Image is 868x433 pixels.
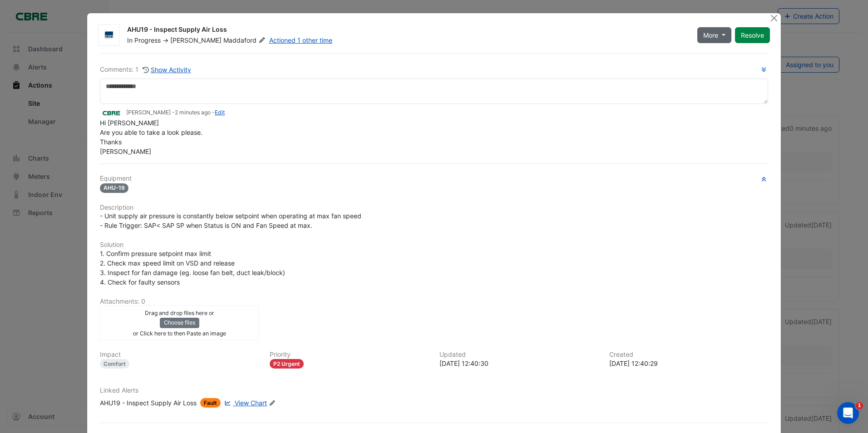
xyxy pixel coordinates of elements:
[127,36,161,44] span: In Progress
[100,250,285,286] span: 1. Confirm pressure setpoint max limit 2. Check max speed limit on VSD and release 3. Inspect for...
[100,212,361,229] span: - Unit supply air pressure is constantly below setpoint when operating at max fan speed - Rule Tr...
[100,387,768,394] h6: Linked Alerts
[100,351,259,359] h6: Impact
[856,402,863,409] span: 1
[235,399,267,407] span: View Chart
[100,241,768,249] h6: Solution
[100,64,192,75] div: Comments: 1
[142,64,192,75] button: Show Activity
[200,398,221,408] span: Fault
[222,398,267,408] a: View Chart
[439,359,598,368] div: [DATE] 12:40:30
[100,298,768,305] h6: Attachments: 0
[100,119,202,155] span: Hi [PERSON_NAME] Are you able to take a look please. Thanks [PERSON_NAME]
[127,25,686,36] div: AHU19 - Inspect Supply Air Loss
[270,351,429,359] h6: Priority
[837,402,859,424] iframe: Intercom live chat
[223,36,267,45] span: Maddaford
[703,30,718,40] span: More
[100,108,123,118] img: CBRE Charter Hall
[100,175,768,182] h6: Equipment
[269,36,332,44] a: Actioned 1 other time
[160,318,199,328] button: Choose files
[99,31,119,40] img: Icon Logic
[145,310,214,316] small: Drag and drop files here or
[163,36,168,44] span: ->
[100,204,768,212] h6: Description
[269,400,276,407] fa-icon: Edit Linked Alerts
[100,183,128,193] span: AHU-19
[175,109,211,116] span: 2025-08-15 12:40:30
[133,330,226,337] small: or Click here to then Paste an image
[769,13,779,23] button: Close
[100,359,129,369] div: Comfort
[697,27,731,43] button: More
[609,351,768,359] h6: Created
[270,359,304,369] div: P2 Urgent
[100,398,197,408] div: AHU19 - Inspect Supply Air Loss
[439,351,598,359] h6: Updated
[215,109,225,116] a: Edit
[735,27,770,43] button: Resolve
[609,359,768,368] div: [DATE] 12:40:29
[126,108,225,117] small: [PERSON_NAME] - -
[170,36,222,44] span: [PERSON_NAME]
